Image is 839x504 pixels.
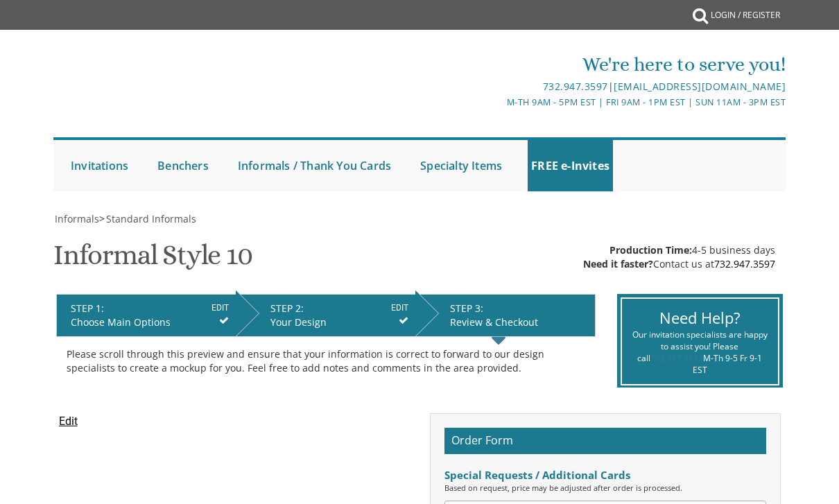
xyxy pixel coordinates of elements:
a: Informals / Thank You Cards [234,140,395,191]
span: Standard Informals [106,212,196,225]
a: [EMAIL_ADDRESS][DOMAIN_NAME] [614,80,786,93]
div: Special Requests / Additional Cards [444,468,766,483]
span: Informals [55,212,99,225]
div: Choose Main Options [71,315,229,329]
input: EDIT [391,302,408,314]
h1: Informal Style 10 [53,240,252,281]
a: 732.947.3597 [650,352,703,364]
span: Need it faster? [583,257,653,270]
a: Informals [53,212,99,225]
div: Need Help? [632,307,768,329]
div: Please scroll through this preview and ensure that your information is correct to forward to our ... [67,347,585,375]
div: Your Design [270,315,408,329]
div: STEP 1: [71,302,229,315]
a: FREE e-Invites [528,140,613,191]
a: Benchers [154,140,212,191]
div: Based on request, price may be adjusted after order is processed. [444,483,766,494]
a: Invitations [67,140,132,191]
div: | [298,78,786,95]
a: 732.947.3597 [714,257,775,270]
h2: Order Form [444,428,766,454]
div: STEP 3: [450,302,587,315]
div: Our invitation specialists are happy to assist you! Please call M-Th 9-5 Fr 9-1 EST [632,329,768,376]
div: STEP 2: [270,302,408,315]
input: Edit [59,413,78,430]
input: EDIT [211,302,229,314]
a: Specialty Items [417,140,505,191]
span: > [99,212,196,225]
div: 4-5 business days Contact us at [583,243,775,271]
div: Review & Checkout [450,315,587,329]
span: Production Time: [609,243,692,257]
div: M-Th 9am - 5pm EST | Fri 9am - 1pm EST | Sun 11am - 3pm EST [298,95,786,110]
a: 732.947.3597 [543,80,608,93]
div: We're here to serve you! [298,51,786,78]
a: Standard Informals [105,212,196,225]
